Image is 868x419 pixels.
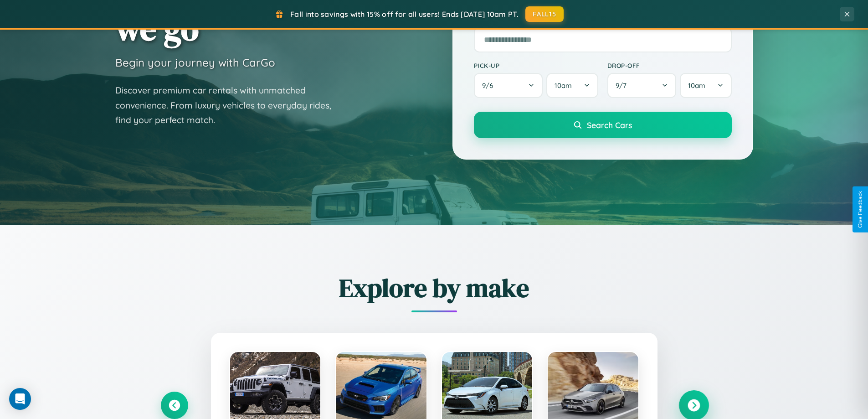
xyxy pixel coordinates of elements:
[115,83,343,128] p: Discover premium car rentals with unmatched convenience. From luxury vehicles to everyday rides, ...
[555,81,572,90] span: 10am
[525,6,564,22] button: FALL15
[857,191,863,228] div: Give Feedback
[482,81,498,90] span: 9 / 6
[587,120,632,130] span: Search Cars
[474,62,598,69] label: Pick-up
[688,81,705,90] span: 10am
[607,73,677,98] button: 9/7
[290,10,519,19] span: Fall into savings with 15% off for all users! Ends [DATE] 10am PT.
[161,270,708,305] h2: Explore by make
[680,73,731,98] button: 10am
[546,73,598,98] button: 10am
[115,56,275,69] h3: Begin your journey with CarGo
[9,388,31,410] div: Open Intercom Messenger
[616,81,631,90] span: 9 / 7
[607,62,732,69] label: Drop-off
[474,112,732,138] button: Search Cars
[474,73,543,98] button: 9/6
